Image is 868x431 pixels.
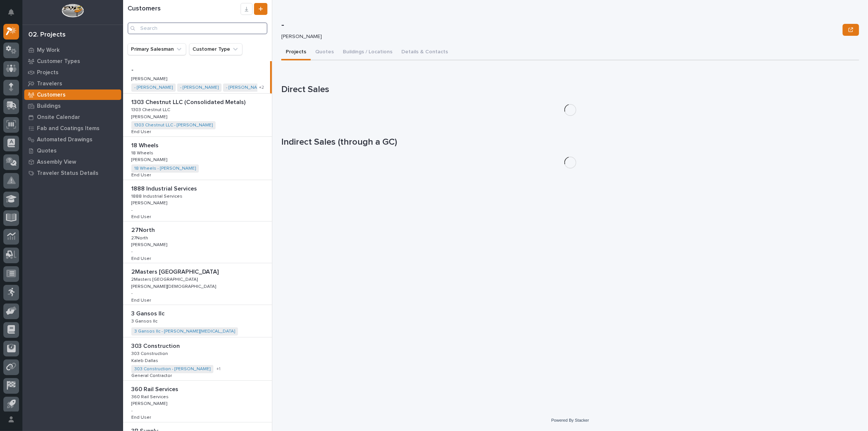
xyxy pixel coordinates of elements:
a: Automated Drawings [22,134,123,145]
div: 02. Projects [28,31,66,39]
p: - [131,291,133,296]
button: Details & Contacts [397,45,452,60]
p: 2Masters [GEOGRAPHIC_DATA] [131,267,220,276]
a: Fab and Coatings Items [22,123,123,134]
p: 360 Rail Services [131,384,180,393]
h1: Indirect Sales (through a GC) [281,137,859,148]
p: [PERSON_NAME] [131,400,169,406]
a: 1303 Chestnut LLC (Consolidated Metals)1303 Chestnut LLC (Consolidated Metals) 1303 Chestnut LLC1... [123,94,272,137]
a: 18 Wheels - [PERSON_NAME] [134,166,196,171]
a: Customer Types [22,56,123,67]
p: My Work [37,47,60,54]
p: 3 Gansos llc [131,317,159,324]
a: Onsite Calendar [22,111,123,123]
p: Customers [37,92,66,98]
a: 3 Gansos llc3 Gansos llc 3 Gansos llc3 Gansos llc 3 Gansos llc - [PERSON_NAME][MEDICAL_DATA] [123,305,272,337]
button: Buildings / Locations [338,45,397,60]
p: 27North [131,225,156,234]
a: 303 Construction303 Construction 303 Construction303 Construction Kaleb DallasKaleb Dallas 303 Co... [123,337,272,381]
p: End User [131,171,153,178]
a: 1888 Industrial Services1888 Industrial Services 1888 Industrial Services1888 Industrial Services... [123,180,272,222]
button: Quotes [311,45,338,60]
p: General Contractor [131,372,173,378]
p: 1303 Chestnut LLC (Consolidated Metals) [131,97,247,106]
button: Notifications [3,4,19,20]
p: Kaleb Dallas [131,357,160,364]
p: [PERSON_NAME][DEMOGRAPHIC_DATA] [131,283,217,289]
p: [PERSON_NAME] [281,34,837,40]
a: 27North27North 27North27North [PERSON_NAME][PERSON_NAME] -End UserEnd User [123,221,272,263]
input: Search [128,22,267,34]
p: - [131,249,133,254]
p: 18 Wheels [131,141,160,149]
button: Primary Salesman [128,43,186,55]
p: Fab and Coatings Items [37,125,100,132]
p: - [131,408,133,413]
p: Onsite Calendar [37,114,80,121]
p: 27North [131,234,150,241]
p: - [131,208,133,213]
p: Quotes [37,148,57,154]
p: 360 Rail Services [131,393,170,400]
h1: Customers [128,5,241,13]
img: Workspace Logo [62,4,84,18]
p: [PERSON_NAME] [131,156,169,163]
a: Buildings [22,100,123,111]
p: Assembly View [37,159,76,166]
p: Travelers [37,81,62,87]
p: 1303 Chestnut LLC [131,106,172,113]
a: Customers [22,89,123,100]
a: Traveler Status Details [22,167,123,179]
a: -- [PERSON_NAME][PERSON_NAME] - [PERSON_NAME] - [PERSON_NAME] - [PERSON_NAME] +2 [123,61,272,94]
p: 18 Wheels [131,149,155,156]
a: Quotes [22,145,123,156]
p: End User [131,296,153,303]
a: 2Masters [GEOGRAPHIC_DATA]2Masters [GEOGRAPHIC_DATA] 2Masters [GEOGRAPHIC_DATA]2Masters [GEOGRAPH... [123,263,272,305]
a: Assembly View [22,156,123,167]
a: - [PERSON_NAME] [180,85,219,90]
p: Customer Types [37,58,80,65]
p: Automated Drawings [37,136,93,143]
p: [PERSON_NAME] [131,241,169,248]
a: My Work [22,44,123,56]
p: 1888 Industrial Services [131,192,184,199]
p: End User [131,255,153,261]
p: - [281,20,840,31]
a: Travelers [22,78,123,89]
p: Projects [37,69,59,76]
p: End User [131,213,153,220]
span: + 1 [216,367,220,371]
a: 360 Rail Services360 Rail Services 360 Rail Services360 Rail Services [PERSON_NAME][PERSON_NAME] ... [123,381,272,422]
a: 1303 Chestnut LLC - [PERSON_NAME] [134,123,213,128]
p: End User [131,413,153,420]
p: 2Masters [GEOGRAPHIC_DATA] [131,276,199,282]
h1: Direct Sales [281,84,859,95]
a: 18 Wheels18 Wheels 18 Wheels18 Wheels [PERSON_NAME][PERSON_NAME] 18 Wheels - [PERSON_NAME] End Us... [123,137,272,180]
a: Powered By Stacker [551,418,589,422]
p: - [131,65,135,73]
p: 1888 Industrial Services [131,184,198,192]
span: + 2 [259,85,264,90]
p: [PERSON_NAME] [131,113,169,120]
button: Projects [281,45,311,60]
p: [PERSON_NAME] [131,75,169,82]
a: Projects [22,67,123,78]
a: - [PERSON_NAME] [134,85,173,90]
p: 303 Construction [131,350,169,356]
p: [PERSON_NAME] [131,199,169,206]
p: 303 Construction [131,341,181,350]
a: - [PERSON_NAME] [226,85,264,90]
p: 3 Gansos llc [131,309,166,317]
a: 303 Construction - [PERSON_NAME] [134,366,210,372]
p: End User [131,128,153,135]
p: Buildings [37,103,61,110]
button: Customer Type [189,43,242,55]
a: 3 Gansos llc - [PERSON_NAME][MEDICAL_DATA] [134,329,235,334]
p: Traveler Status Details [37,170,98,177]
div: Notifications [9,9,19,21]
